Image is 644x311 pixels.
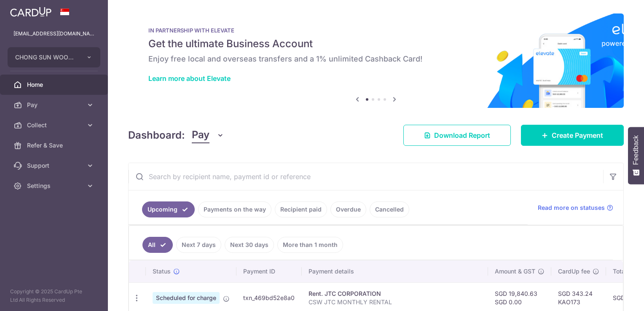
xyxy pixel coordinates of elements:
a: Next 30 days [225,237,274,253]
span: Amount & GST [495,267,535,276]
p: [EMAIL_ADDRESS][DOMAIN_NAME] [13,29,94,38]
th: Payment details [302,260,488,282]
span: Create Payment [552,130,603,140]
span: Collect [27,121,83,129]
span: CardUp fee [558,267,590,276]
span: Total amt. [613,267,641,276]
div: Rent. JTC CORPORATION [309,290,481,298]
a: Cancelled [370,201,409,217]
a: Next 7 days [176,237,221,253]
h5: Get the ultimate Business Account [148,37,604,51]
span: CHONG SUN WOOD PRODUCTS PTE LTD [15,53,78,62]
img: Renovation banner [128,13,624,108]
button: Pay [192,127,224,143]
h4: Dashboard: [128,128,185,143]
span: Pay [27,101,83,109]
p: CSW JTC MONTHLY RENTAL [309,298,481,306]
img: CardUp [10,7,51,17]
span: Read more on statuses [538,204,605,212]
span: Download Report [434,130,490,140]
span: Pay [192,127,209,143]
a: Read more on statuses [538,204,613,212]
button: CHONG SUN WOOD PRODUCTS PTE LTD [8,47,100,67]
span: Status [153,267,171,276]
span: Refer & Save [27,141,83,150]
span: Scheduled for charge [153,292,220,304]
a: Learn more about Elevate [148,74,231,83]
span: Settings [27,182,83,190]
input: Search by recipient name, payment id or reference [129,163,603,190]
a: More than 1 month [277,237,343,253]
a: Overdue [330,201,366,217]
a: Upcoming [142,201,195,217]
button: Feedback - Show survey [628,127,644,184]
a: Recipient paid [275,201,327,217]
span: Feedback [632,135,640,165]
h6: Enjoy free local and overseas transfers and a 1% unlimited Cashback Card! [148,54,604,64]
a: Download Report [403,125,511,146]
span: Support [27,161,83,170]
th: Payment ID [236,260,302,282]
a: Payments on the way [198,201,271,217]
p: IN PARTNERSHIP WITH ELEVATE [148,27,604,34]
span: Home [27,80,83,89]
a: All [142,237,173,253]
a: Create Payment [521,125,624,146]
